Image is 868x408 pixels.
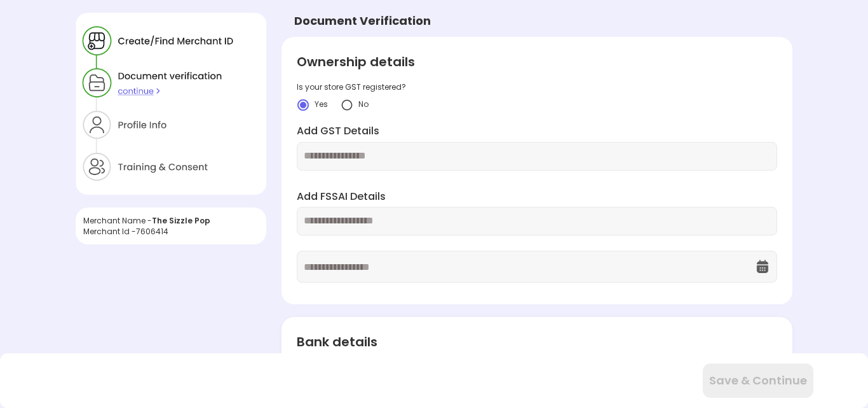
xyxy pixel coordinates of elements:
[297,124,776,139] label: Add GST Details
[358,99,369,109] span: No
[83,215,259,226] div: Merchant Name -
[315,99,328,109] span: Yes
[755,259,770,274] img: OcXK764TI_dg1n3pJKAFuNcYfYqBKGvmbXteblFrPew4KBASBbPUoKPFDRZzLe5z5khKOkBCrBseVNl8W_Mqhk0wgJF92Dyy9...
[297,52,776,71] div: Ownership details
[297,190,776,204] label: Add FSSAI Details
[341,99,353,111] img: yidvdI1b1At5fYgYeHdauqyvT_pgttO64BpF2mcDGQwz_NKURL8lp7m2JUJk3Onwh4FIn8UgzATYbhG5vtZZpSXeknhWnnZDd...
[297,81,776,92] div: Is your store GST registered?
[83,226,259,237] div: Merchant Id - 7606414
[297,332,776,351] div: Bank details
[76,13,266,195] img: xZtaNGYO7ZEa_Y6BGN0jBbY4tz3zD8CMWGtK9DYT203r_wSWJgC64uaYzQv0p6I5U3yzNyQZ90jnSGEji8ItH6xpax9JibOI_...
[152,215,210,226] span: The Sizzle Pop
[703,363,813,398] button: Save & Continue
[297,99,309,111] img: crlYN1wOekqfTXo2sKdO7mpVD4GIyZBlBCY682TI1bTNaOsxckEXOmACbAD6EYcPGHR5wXB9K-wSeRvGOQTikGGKT-kEDVP-b...
[294,13,431,29] div: Document Verification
